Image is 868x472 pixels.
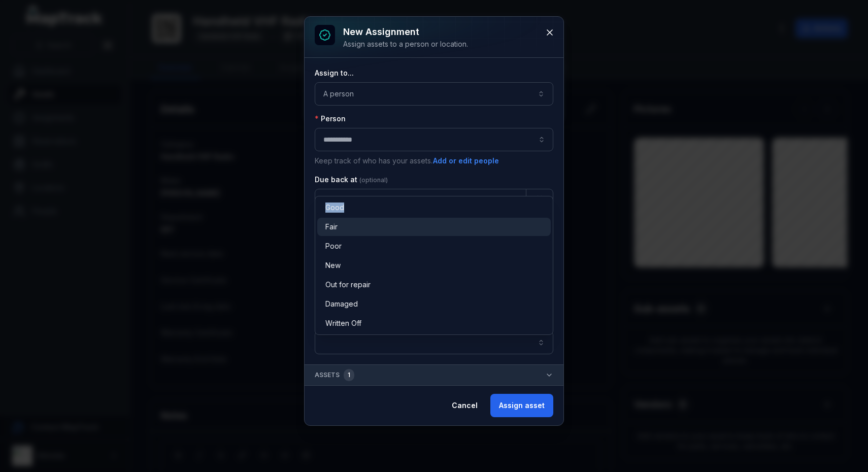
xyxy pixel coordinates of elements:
span: Fair [325,222,338,232]
span: Damaged [325,299,358,309]
span: Written Off [325,318,361,328]
span: Out for repair [325,280,371,290]
span: Poor [325,241,342,251]
span: New [325,260,341,271]
span: Good [325,203,344,213]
